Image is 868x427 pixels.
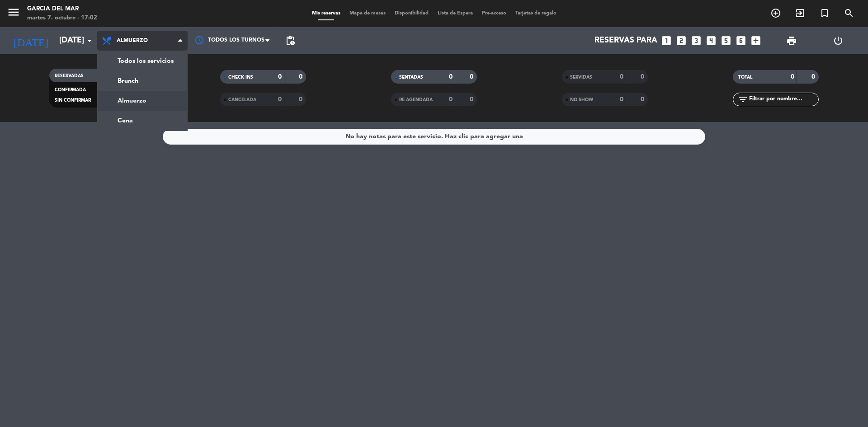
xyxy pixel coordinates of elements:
span: SENTADAS [399,75,423,80]
i: looks_4 [705,35,717,47]
strong: 0 [620,96,623,103]
a: Todos los servicios [98,51,187,71]
strong: 0 [641,96,646,103]
span: Reservas para [594,36,657,45]
span: Pre-acceso [477,11,511,16]
i: looks_one [660,35,672,47]
span: CHECK INS [228,75,253,80]
i: arrow_drop_down [84,35,95,46]
i: [DATE] [7,31,55,51]
strong: 0 [299,74,304,80]
strong: 0 [278,74,282,80]
span: Disponibilidad [390,11,433,16]
i: looks_6 [735,35,747,47]
strong: 0 [449,96,453,103]
span: Mapa de mesas [345,11,390,16]
strong: 0 [299,96,304,103]
i: exit_to_app [795,8,806,19]
strong: 0 [278,96,282,103]
div: LOG OUT [815,27,861,54]
span: Tarjetas de regalo [511,11,561,16]
strong: 0 [620,74,623,80]
span: pending_actions [285,35,296,46]
strong: 0 [791,74,794,80]
span: NO SHOW [570,98,593,102]
span: Almuerzo [117,38,148,44]
span: SIN CONFIRMAR [55,98,91,103]
i: looks_two [675,35,687,47]
input: Filtrar por nombre... [748,94,818,104]
div: martes 7. octubre - 17:02 [27,14,97,23]
i: power_settings_new [833,35,844,46]
a: Brunch [98,71,187,91]
i: looks_3 [690,35,702,47]
a: Cena [98,111,187,131]
span: Mis reservas [307,11,345,16]
strong: 0 [449,74,453,80]
i: menu [7,5,20,19]
div: No hay notas para este servicio. Haz clic para agregar una [345,131,523,142]
i: looks_5 [720,35,732,47]
span: RESERVADAS [55,74,84,78]
strong: 0 [470,96,475,103]
i: filter_list [737,94,748,105]
span: RE AGENDADA [399,98,433,102]
strong: 0 [470,74,475,80]
strong: 0 [641,74,646,80]
span: CONFIRMADA [55,88,86,92]
button: menu [7,5,20,22]
i: add_box [750,35,762,47]
i: add_circle_outline [770,8,781,19]
span: Lista de Espera [433,11,477,16]
div: Garcia del Mar [27,5,97,14]
i: turned_in_not [819,8,830,19]
span: CANCELADA [228,98,256,102]
strong: 0 [811,74,817,80]
span: SERVIDAS [570,75,592,80]
span: print [786,35,797,46]
a: Almuerzo [98,91,187,111]
span: TOTAL [738,75,752,80]
i: search [844,8,854,19]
